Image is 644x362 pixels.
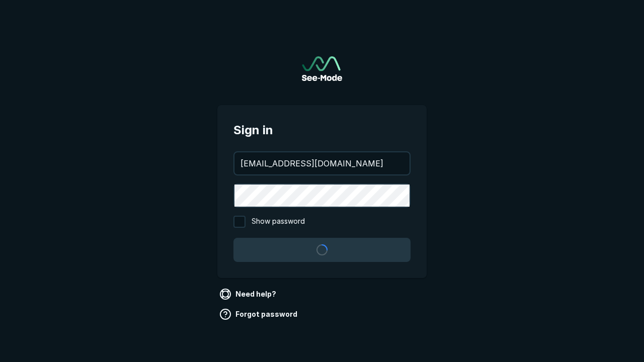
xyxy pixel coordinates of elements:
input: your@email.com [234,152,410,174]
a: Forgot password [217,306,301,322]
span: Show password [252,216,305,228]
span: Sign in [233,121,411,139]
img: See-Mode Logo [302,56,342,81]
a: Go to sign in [302,56,342,81]
a: Need help? [217,286,280,302]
